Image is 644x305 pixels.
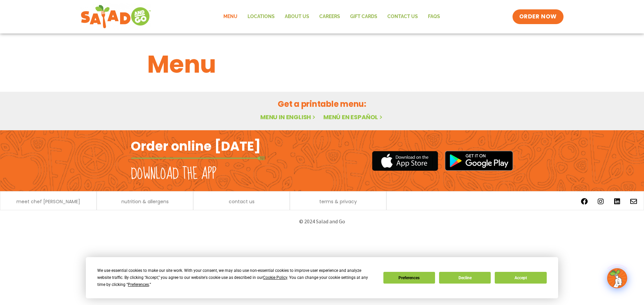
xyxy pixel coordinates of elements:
[243,9,280,24] a: Locations
[260,113,317,121] a: Menu in English
[263,275,287,280] span: Cookie Policy
[445,151,513,171] img: google_play
[16,199,80,204] a: meet chef [PERSON_NAME]
[134,217,510,226] p: © 2024 Salad and Go
[323,113,384,121] a: Menú en español
[314,9,345,24] a: Careers
[345,9,382,24] a: GIFT CARDS
[495,272,546,284] button: Accept
[382,9,423,24] a: Contact Us
[131,156,265,160] img: fork
[131,165,216,183] h2: Download the app
[439,272,491,284] button: Decline
[513,9,563,24] a: ORDER NOW
[218,9,243,24] a: Menu
[131,138,261,154] h2: Order online [DATE]
[383,272,435,284] button: Preferences
[97,267,375,288] div: We use essential cookies to make our site work. With your consent, we may also use non-essential ...
[218,9,445,24] nav: Menu
[423,9,445,24] a: FAQs
[121,199,169,204] a: nutrition & allergens
[80,3,151,30] img: new-SAG-logo-768×292
[147,98,497,110] h2: Get a printable menu:
[280,9,314,24] a: About Us
[229,199,255,204] a: contact us
[519,13,557,21] span: ORDER NOW
[147,46,497,82] h1: Menu
[128,282,149,287] span: Preferences
[86,257,558,298] div: Cookie Consent Prompt
[372,150,438,172] img: appstore
[319,199,357,204] a: terms & privacy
